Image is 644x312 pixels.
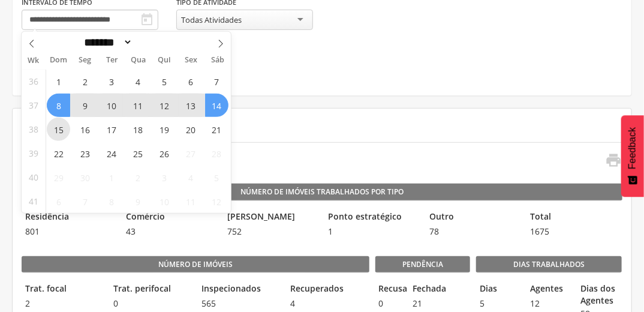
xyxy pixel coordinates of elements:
legend: Dias dos Agentes [577,283,622,307]
legend: Pendência [375,256,470,273]
span: 38 [29,118,38,141]
span: 2 [22,298,104,310]
legend: Total [526,211,621,224]
span: Qui [151,56,177,64]
span: Setembro 12, 2024 [152,94,176,117]
span: 43 [122,226,217,238]
span: Outubro 12, 2024 [205,190,228,213]
span: Setembro 29, 2024 [47,166,70,189]
span: Outubro 4, 2024 [179,166,202,189]
span: Outubro 1, 2024 [100,166,123,189]
span: Setembro 10, 2024 [100,94,123,117]
span: Setembro 7, 2024 [205,70,228,93]
span: Qua [125,56,151,64]
span: Setembro 13, 2024 [179,94,202,117]
span: 12 [526,298,571,310]
legend: Recuperados [287,283,369,296]
legend: Número de Imóveis Trabalhados por Tipo [22,184,622,200]
legend: Comércio [122,211,217,224]
span: Setembro 17, 2024 [100,118,123,141]
span: 21 [409,298,437,310]
span: Setembro 2, 2024 [73,70,97,93]
span: Setembro 6, 2024 [179,70,202,93]
span: 39 [29,142,38,165]
span: Setembro 3, 2024 [100,70,123,93]
i:  [605,152,622,169]
legend: Trat. focal [22,283,104,296]
span: Setembro 9, 2024 [73,94,97,117]
span: Outubro 2, 2024 [126,166,149,189]
span: 0 [375,298,403,310]
input: Year [133,36,172,49]
span: Outubro 3, 2024 [152,166,176,189]
legend: Ponto estratégico [324,211,419,224]
legend: Dias [476,283,520,296]
span: Setembro 24, 2024 [100,142,123,165]
span: 1675 [526,226,621,238]
i:  [140,13,154,27]
span: Setembro 14, 2024 [205,94,228,117]
span: 801 [22,226,116,238]
span: Outubro 8, 2024 [100,190,123,213]
span: Wk [22,52,46,69]
span: Setembro 22, 2024 [47,142,70,165]
span: 0 [110,298,192,310]
legend: Número de imóveis [22,256,369,273]
span: Outubro 6, 2024 [47,190,70,213]
legend: Outro [426,211,520,224]
span: Setembro 26, 2024 [152,142,176,165]
button: Feedback - Mostrar pesquisa [621,115,644,197]
legend: Agentes [526,283,571,296]
span: Setembro 16, 2024 [73,118,97,141]
span: 5 [476,298,520,310]
legend: Recusa [375,283,403,296]
legend: Fechada [409,283,437,296]
span: Setembro 4, 2024 [126,70,149,93]
span: Setembro 5, 2024 [152,70,176,93]
span: Setembro 28, 2024 [205,142,228,165]
span: Setembro 11, 2024 [126,94,149,117]
span: 78 [426,226,520,238]
span: Outubro 5, 2024 [205,166,228,189]
legend: Residência [22,211,116,224]
legend: Dias Trabalhados [476,256,622,273]
span: Setembro 1, 2024 [47,70,70,93]
span: Outubro 9, 2024 [126,190,149,213]
span: 37 [29,94,38,117]
span: Setembro 21, 2024 [205,118,228,141]
span: 41 [29,190,38,213]
span: 1 [324,226,419,238]
span: Outubro 7, 2024 [73,190,97,213]
span: 40 [29,166,38,189]
span: Setembro 20, 2024 [179,118,202,141]
span: Seg [72,56,98,64]
span: Setembro 30, 2024 [73,166,97,189]
span: Dom [46,56,72,64]
span: Outubro 11, 2024 [179,190,202,213]
span: 4 [287,298,369,310]
div: Todas Atividades [181,14,242,25]
span: Sáb [204,56,231,64]
span: Setembro 18, 2024 [126,118,149,141]
span: Setembro 8, 2024 [47,94,70,117]
select: Month [80,36,133,49]
span: 565 [198,298,281,310]
span: Setembro 25, 2024 [126,142,149,165]
span: Ter [98,56,125,64]
a:  [598,152,622,172]
span: Feedback [627,127,638,169]
span: Setembro 27, 2024 [179,142,202,165]
span: Setembro 23, 2024 [73,142,97,165]
span: Outubro 10, 2024 [152,190,176,213]
span: Setembro 19, 2024 [152,118,176,141]
legend: Inspecionados [198,283,281,296]
span: 36 [29,70,38,93]
span: 752 [224,226,318,238]
legend: Trat. perifocal [110,283,192,296]
span: Sex [178,56,204,64]
legend: [PERSON_NAME] [224,211,318,224]
span: Setembro 15, 2024 [47,118,70,141]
